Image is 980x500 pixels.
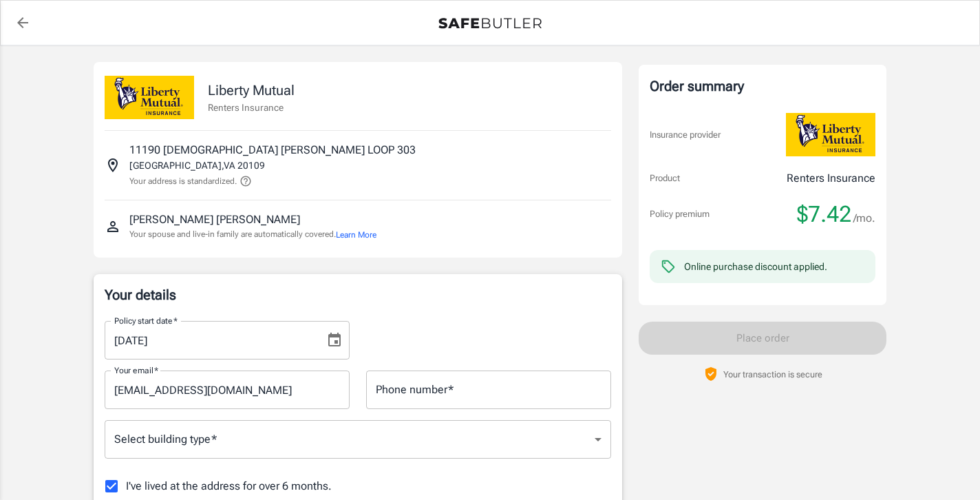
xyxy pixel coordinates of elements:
input: Enter number [366,371,611,409]
p: Policy premium [650,207,710,221]
svg: Insured address [105,157,121,174]
p: Your transaction is secure [723,368,822,381]
div: Online purchase discount applied. [684,260,827,273]
label: Your email [114,364,158,376]
p: Liberty Mutual [208,80,295,101]
span: I've lived at the address for over 6 months. [126,478,332,494]
img: Back to quotes [438,18,542,29]
p: Insurance provider [650,128,721,142]
span: $7.42 [797,200,851,228]
button: Learn More [336,229,376,241]
p: Your spouse and live-in family are automatically covered. [129,228,376,241]
button: Choose date, selected date is Aug 20, 2025 [321,326,348,354]
div: Order summary [650,76,875,96]
svg: Insured person [105,218,121,235]
p: 11190 [DEMOGRAPHIC_DATA] [PERSON_NAME] LOOP 303 [129,142,416,158]
img: Liberty Mutual [105,76,194,119]
span: /mo. [853,209,875,228]
p: Product [650,171,680,185]
label: Policy start date [114,315,178,326]
img: Liberty Mutual [786,113,875,156]
p: Renters Insurance [208,101,295,114]
p: Your details [105,285,611,304]
p: [PERSON_NAME] [PERSON_NAME] [129,211,300,228]
input: Enter email [105,371,350,409]
p: Your address is standardized. [129,175,237,187]
p: Renters Insurance [787,170,875,187]
input: MM/DD/YYYY [105,321,315,360]
p: [GEOGRAPHIC_DATA] , VA 20109 [129,158,265,172]
a: back to quotes [9,9,36,37]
